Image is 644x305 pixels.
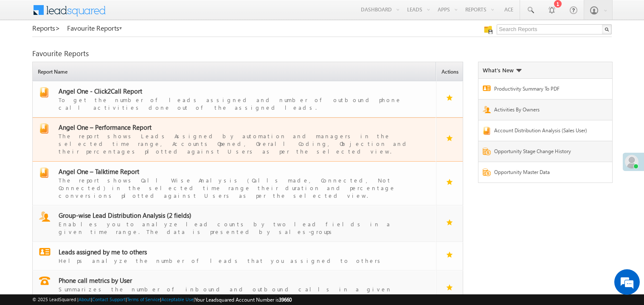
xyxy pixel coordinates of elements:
a: Acceptable Use [161,296,194,302]
span: Phone call metrics by User [59,276,132,285]
span: Group-wise Lead Distribution Analysis (2 fields) [59,211,191,219]
a: report Phone call metrics by UserSummarizes the number of inbound and outbound calls in a given t... [37,276,432,301]
img: Report [483,148,491,155]
span: Actions [439,63,463,81]
a: Terms of Service [127,296,160,302]
a: Productivity Summary To PDF [494,85,593,95]
a: Activities By Owners [494,106,593,116]
span: Angel One - Click2Call Report [59,87,142,95]
div: The report shows Leads Assigned by automation and managers in the selected time range, Accounts O... [59,131,420,155]
a: report Angel One - Click2Call ReportTo get the number of leads assigned and number of outbound ph... [37,87,432,111]
a: About [79,296,91,302]
a: Reports> [32,24,60,32]
div: To get the number of leads assigned and number of outbound phone call activities done out of the ... [59,95,420,111]
input: Search Reports [497,24,612,34]
span: Report Name [35,63,436,81]
img: Report [483,127,491,135]
img: Report [483,168,491,176]
div: The report shows Call Wise Analysis (Calls made, Connected, Not Connected) in the selected time r... [59,176,420,200]
a: report Leads assigned by me to othersHelps analyze the number of leads that you assigned to others [37,248,432,265]
img: Report [483,106,491,113]
img: report [39,276,50,285]
span: Angel One – Performance Report [59,123,152,131]
img: Report [483,86,491,91]
img: report [39,211,50,222]
a: report Angel One – Performance ReportThe report shows Leads Assigned by automation and managers i... [37,123,432,155]
div: Favourite Reports [32,50,612,57]
img: report [39,168,49,178]
a: report Angel One – Talktime ReportThe report shows Call Wise Analysis (Calls made, Connected, Not... [37,168,432,200]
span: Leads assigned by me to others [59,248,147,256]
a: Opportunity Master Data [494,168,593,178]
span: 39660 [279,296,292,303]
span: © 2025 LeadSquared | | | | | [32,296,292,304]
div: Enables you to analyze lead counts by two lead fields in a given time range. The data is presente... [59,219,420,236]
img: report [39,248,51,256]
span: > [55,23,60,33]
div: What's New [483,66,522,74]
span: Angel One – Talktime Report [59,167,139,176]
a: Opportunity Stage Change History [494,148,593,157]
div: Helps analyze the number of leads that you assigned to others [59,256,420,265]
img: What's new [516,69,522,72]
img: report [39,123,49,134]
span: Your Leadsquared Account Number is [195,296,292,303]
a: Account Distribution Analysis (Sales User) [494,127,593,137]
div: Summarizes the number of inbound and outbound calls in a given timeperiod by users [59,285,420,301]
a: Favourite Reports [67,24,123,32]
img: Manage all your saved reports! [484,26,492,34]
a: Contact Support [92,296,126,302]
a: report Group-wise Lead Distribution Analysis (2 fields)Enables you to analyze lead counts by two ... [37,211,432,236]
img: report [39,87,49,97]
